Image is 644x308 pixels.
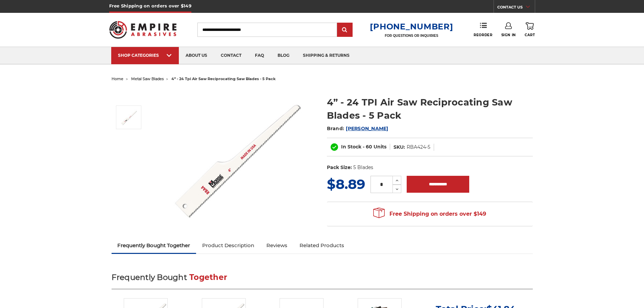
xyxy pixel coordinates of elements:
[296,47,356,64] a: shipping & returns
[120,109,137,126] img: 4" Air Saw blade for pneumatic recip saw 24 TPI
[248,47,271,64] a: faq
[196,238,260,253] a: Product Description
[214,47,248,64] a: contact
[260,238,293,253] a: Reviews
[327,96,533,122] h1: 4” - 24 TPI Air Saw Reciprocating Saw Blades - 5 Pack
[179,47,214,64] a: about us
[370,33,453,38] p: FOR QUESTIONS OR INQUIRIES
[171,76,276,81] span: 4” - 24 tpi air saw reciprocating saw blades - 5 pack
[112,76,123,81] a: home
[293,238,350,253] a: Related Products
[474,22,492,37] a: Reorder
[501,33,516,37] span: Sign In
[366,144,372,150] span: 60
[189,273,227,282] span: Together
[327,164,352,171] dt: Pack Size:
[112,238,196,253] a: Frequently Bought Together
[118,53,172,58] div: SHOP CATEGORIES
[112,273,187,282] span: Frequently Bought
[327,125,344,132] span: Brand:
[363,144,364,150] span: -
[407,144,430,151] dd: RBA424-5
[373,207,486,221] span: Free Shipping on orders over $149
[131,76,164,81] a: metal saw blades
[525,33,535,37] span: Cart
[370,22,453,31] a: [PHONE_NUMBER]
[109,17,177,43] img: Empire Abrasives
[346,125,388,132] a: [PERSON_NAME]
[374,144,386,150] span: Units
[327,176,365,192] span: $8.89
[525,22,535,37] a: Cart
[341,144,361,150] span: In Stock
[353,164,373,171] dd: 5 Blades
[497,3,535,13] a: CONTACT US
[338,23,352,37] input: Submit
[474,33,492,37] span: Reorder
[393,144,405,151] dt: SKU:
[169,89,305,224] img: 4" Air Saw blade for pneumatic recip saw 24 TPI
[271,47,296,64] a: blog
